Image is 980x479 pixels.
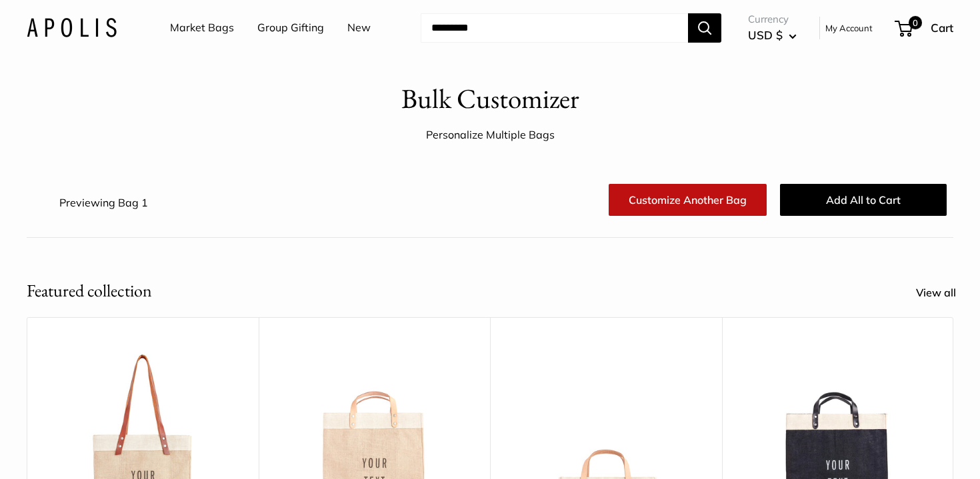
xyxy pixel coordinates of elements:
button: Add All to Cart [780,184,947,216]
a: My Account [825,20,873,36]
span: Cart [931,21,953,35]
h2: Featured collection [27,278,152,304]
a: 0 Cart [896,17,953,39]
a: Customize Another Bag [609,184,767,216]
span: 0 [909,16,922,29]
div: Personalize Multiple Bags [426,125,555,145]
a: Market Bags [170,18,234,38]
input: Search... [421,13,688,43]
a: Group Gifting [257,18,324,38]
h1: Bulk Customizer [401,79,579,119]
button: Search [688,13,721,43]
span: Previewing Bag 1 [59,196,148,209]
span: USD $ [748,28,783,42]
a: New [347,18,371,38]
a: View all [916,283,971,303]
span: Currency [748,10,797,29]
button: USD $ [748,25,797,46]
img: Apolis [27,18,117,37]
